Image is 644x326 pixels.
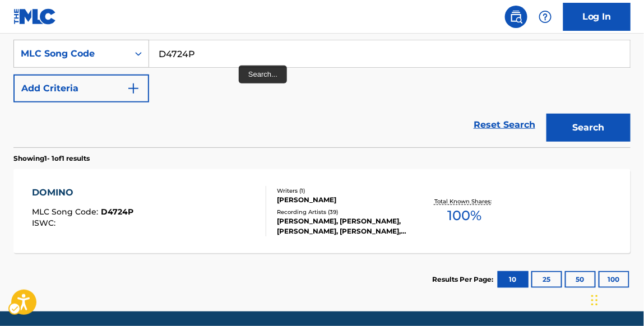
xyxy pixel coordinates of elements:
iframe: Hubspot Iframe [588,272,644,326]
img: 9d2ae6d4665cec9f34b9.svg [127,82,140,95]
button: Search [546,114,631,142]
div: DOMINO [32,186,133,199]
a: Log In [563,3,631,31]
p: Total Known Shares: [434,197,494,206]
div: [PERSON_NAME] [277,195,413,205]
p: Results Per Page: [432,274,496,285]
div: Recording Artists ( 39 ) [277,208,413,216]
button: 50 [565,271,596,288]
span: D4724P [101,207,133,217]
button: 25 [531,271,562,288]
img: help [539,10,552,24]
div: Chat Widget [588,272,644,326]
input: Search... [149,40,630,67]
span: MLC Song Code : [32,207,101,217]
button: 100 [599,271,629,288]
span: 100 % [447,206,481,226]
img: MLC Logo [13,8,57,25]
img: search [509,10,523,24]
button: Add Criteria [13,74,149,103]
button: 10 [498,271,529,288]
form: Search Form [13,40,631,147]
a: DOMINOMLC Song Code:D4724PISWC:Writers (1)[PERSON_NAME]Recording Artists (39)[PERSON_NAME], [PERS... [13,169,631,253]
div: Drag [591,283,598,317]
div: [PERSON_NAME], [PERSON_NAME], [PERSON_NAME], [PERSON_NAME], [PERSON_NAME] [277,216,413,236]
span: ISWC : [32,218,58,228]
p: Showing 1 - 1 of 1 results [13,153,90,164]
div: Writers ( 1 ) [277,187,413,195]
div: MLC Song Code [21,47,122,60]
a: Reset Search [468,113,541,137]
